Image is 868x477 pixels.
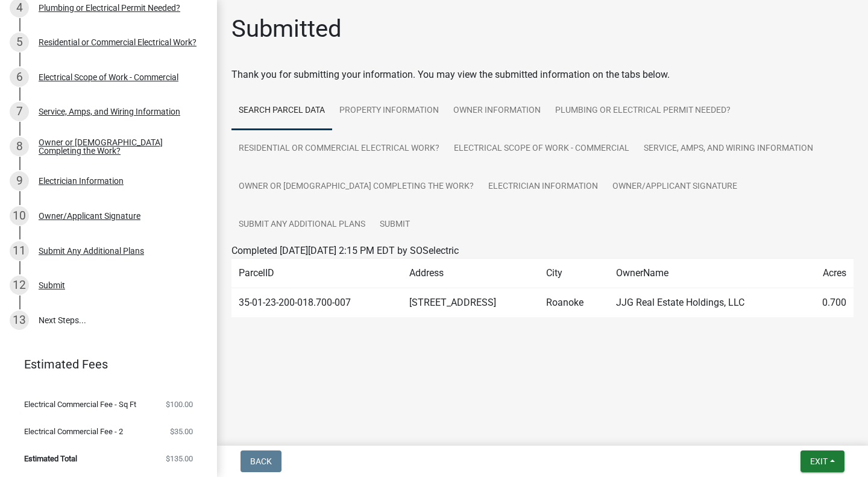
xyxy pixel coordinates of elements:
[39,212,140,220] div: Owner/Applicant Signature
[231,92,332,130] a: Search Parcel Data
[10,276,29,295] div: 12
[10,352,198,376] a: Estimated Fees
[24,400,136,408] span: Electrical Commercial Fee - Sq Ft
[39,107,180,116] div: Service, Amps, and Wiring Information
[166,400,193,408] span: $100.00
[446,92,548,130] a: Owner Information
[231,168,481,206] a: Owner or [DEMOGRAPHIC_DATA] Completing the Work?
[609,259,802,288] td: OwnerName
[539,288,609,318] td: Roanoke
[24,455,77,463] span: Estimated Total
[39,73,178,81] div: Electrical Scope of Work - Commercial
[231,259,402,288] td: ParcelID
[231,130,447,168] a: Residential or Commercial Electrical Work?
[548,92,738,130] a: Plumbing or Electrical Permit Needed?
[231,68,854,82] div: Thank you for submitting your information. You may view the submitted information on the tabs below.
[39,138,198,155] div: Owner or [DEMOGRAPHIC_DATA] Completing the Work?
[10,241,29,261] div: 11
[39,281,65,289] div: Submit
[39,4,180,12] div: Plumbing or Electrical Permit Needed?
[447,130,637,168] a: Electrical Scope of Work - Commercial
[802,259,854,288] td: Acres
[10,171,29,191] div: 9
[10,33,29,52] div: 5
[10,206,29,226] div: 10
[10,102,29,121] div: 7
[231,206,373,244] a: Submit Any Additional Plans
[800,450,844,472] button: Exit
[39,247,144,255] div: Submit Any Additional Plans
[637,130,820,168] a: Service, Amps, and Wiring Information
[10,137,29,156] div: 8
[170,428,193,435] span: $35.00
[539,259,609,288] td: City
[231,288,402,318] td: 35-01-23-200-018.700-007
[332,92,446,130] a: Property Information
[39,38,197,46] div: Residential or Commercial Electrical Work?
[402,288,539,318] td: [STREET_ADDRESS]
[241,450,281,472] button: Back
[231,245,459,256] span: Completed [DATE][DATE] 2:15 PM EDT by SOSelectric
[373,206,417,244] a: Submit
[605,168,744,206] a: Owner/Applicant Signature
[609,288,802,318] td: JJG Real Estate Holdings, LLC
[231,14,342,43] h1: Submitted
[39,177,124,185] div: Electrician Information
[402,259,539,288] td: Address
[10,311,29,330] div: 13
[250,456,272,466] span: Back
[24,428,123,435] span: Electrical Commercial Fee - 2
[802,288,854,318] td: 0.700
[10,68,29,87] div: 6
[166,455,193,463] span: $135.00
[481,168,605,206] a: Electrician Information
[810,456,828,466] span: Exit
